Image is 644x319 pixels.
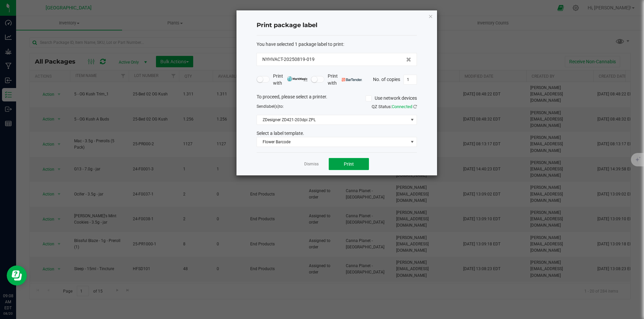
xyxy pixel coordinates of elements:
[257,115,408,125] span: ZDesigner ZD421-203dpi ZPL
[392,104,412,109] span: Connected
[344,161,354,167] span: Print
[257,42,343,47] span: You have selected 1 package label to print
[304,161,319,167] a: Dismiss
[328,73,362,87] span: Print with
[373,76,400,82] span: No. of copies
[257,41,417,48] div: :
[7,265,27,286] iframe: Resource center
[252,130,422,137] div: Select a label template.
[252,93,422,103] div: To proceed, please select a printer.
[262,56,315,63] span: NYHVACT-20250819-019
[273,73,308,87] span: Print with
[342,78,362,81] img: bartender.png
[366,95,417,102] label: Use network devices
[329,158,369,170] button: Print
[287,76,308,81] img: mark_magic_cybra.png
[372,104,417,109] span: QZ Status:
[257,137,408,147] span: Flower Barcode
[257,21,417,30] h4: Print package label
[266,104,279,109] span: label(s)
[257,104,284,109] span: Send to:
